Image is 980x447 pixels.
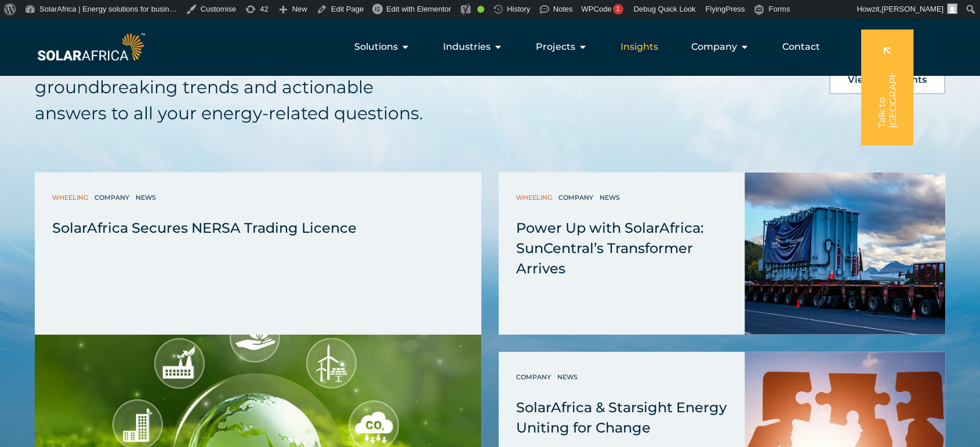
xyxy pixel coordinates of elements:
[35,48,449,126] h5: Your one source for expert advice, groundbreaking trends and actionable answers to all your energ...
[829,65,945,94] a: View all insights
[516,219,703,277] span: Power Up with SolarAfrica: SunCentral’s Transformer Arrives
[477,6,484,13] div: Good
[443,40,491,54] span: Industries
[557,371,580,383] a: News
[613,4,623,14] div: 1
[536,40,575,54] span: Projects
[620,40,658,54] a: Insights
[147,35,829,58] nav: Menu
[52,219,357,236] span: SolarAfrica Secures NERSA Trading Licence
[516,399,727,436] span: SolarAfrica & Starsight Energy Uniting for Change
[136,192,159,203] a: News
[354,40,398,54] span: Solutions
[881,5,943,13] span: [PERSON_NAME]
[848,75,927,85] span: View all insights
[52,192,91,203] a: Wheeling
[691,40,737,54] span: Company
[147,35,829,58] div: Menu Toggle
[600,192,623,203] a: News
[95,192,132,203] a: Company
[745,173,946,335] img: Power Up with SolarAfrica: SunCentral’s Transformer Arrives 2
[516,192,555,203] a: Wheeling
[558,192,596,203] a: Company
[386,5,451,13] span: Edit with Elementor
[516,371,554,383] a: Company
[782,40,820,54] a: Contact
